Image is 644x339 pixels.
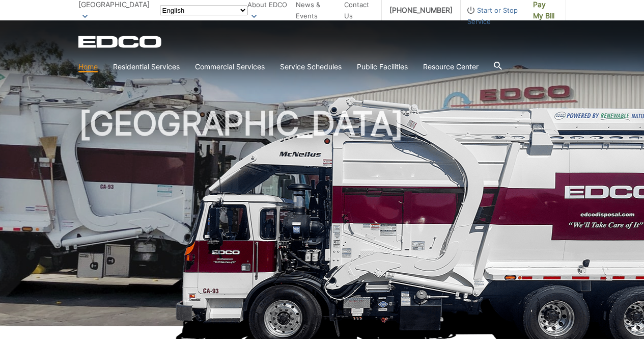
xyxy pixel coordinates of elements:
[78,61,98,72] a: Home
[357,61,408,72] a: Public Facilities
[423,61,479,72] a: Resource Center
[78,107,566,331] h1: [GEOGRAPHIC_DATA]
[78,36,163,48] a: EDCD logo. Return to the homepage.
[195,61,265,72] a: Commercial Services
[280,61,342,72] a: Service Schedules
[113,61,180,72] a: Residential Services
[160,6,247,15] select: Select a language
